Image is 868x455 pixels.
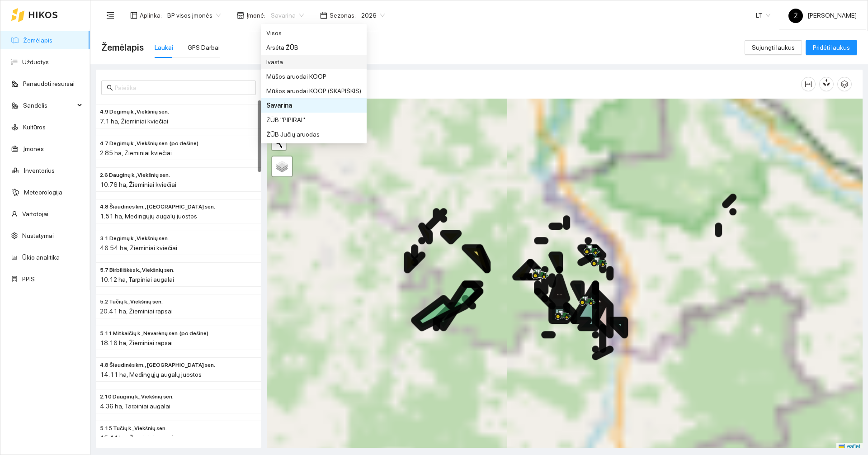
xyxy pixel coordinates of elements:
span: 7.1 ha, Žieminiai kviečiai [100,118,168,125]
span: LT [756,9,770,22]
span: column-width [802,81,815,88]
span: 1.51 ha, Medingųjų augalų juostos [100,213,197,220]
button: Pridėti laukus [806,40,857,55]
a: Žemėlapis [23,37,52,44]
span: 4.7 Degimų k., Viekšnių sen. (po dešine) [100,139,198,148]
input: Paieška [115,83,250,93]
div: Mūšos aruodai KOOP (SKAPIŠKIS) [266,86,361,96]
span: shop [237,12,244,19]
span: BP visos įmonės [167,9,221,22]
div: Savarina [266,100,361,110]
div: Laukai [155,43,173,52]
div: Ivasta [261,55,367,69]
span: Pridėti laukus [813,43,850,52]
span: 4.8 Šiaudinės km., Papilės sen. [100,203,215,211]
span: 4.36 ha, Tarpiniai augalai [100,403,170,410]
span: 4.9 Degimų k., Viekšnių sen. [100,108,169,116]
span: 15.41 ha, Žieminiai rapsai [100,434,173,441]
span: 10.76 ha, Žieminiai kviečiai [100,181,176,188]
span: 2.10 Dauginų k., Viekšnių sen. [100,393,174,401]
div: Savarina [261,98,367,113]
span: search [107,85,113,91]
span: 46.54 ha, Žieminiai kviečiai [100,244,177,251]
span: 20.41 ha, Žieminiai rapsai [100,308,173,315]
div: ŽŪB "PIPIRAI" [261,113,367,127]
a: Meteorologija [24,189,62,196]
div: Arsėta ŽŪB [266,43,361,52]
span: Aplinka : [140,10,162,20]
span: 5.7 Birbiliškės k., Viekšnių sen. [100,266,175,275]
span: 14.11 ha, Medingųjų augalų juostos [100,371,202,378]
span: 18.16 ha, Žieminiai rapsai [100,339,173,346]
a: Inventorius [24,167,55,174]
a: Nustatymai [22,232,54,239]
span: menu-fold [106,11,114,19]
span: 2.85 ha, Žieminiai kviečiai [100,149,172,156]
a: Užduotys [22,58,49,66]
span: 10.12 ha, Tarpiniai augalai [100,276,174,283]
button: column-width [801,77,816,91]
a: Panaudoti resursai [23,80,75,87]
span: 2.6 Dauginų k., Viekšnių sen. [100,171,170,180]
span: layout [130,12,137,19]
div: Mūšos aruodai KOOP [266,71,361,81]
span: Sezonas : [330,10,356,20]
span: 2026 [361,9,385,22]
span: Savarina [271,9,304,22]
span: 5.15 Tučių k., Viekšnių sen. [100,424,167,433]
div: Visos [261,26,367,40]
a: Pridėti laukus [806,44,857,51]
div: Arsėta ŽŪB [261,40,367,55]
a: Įmonės [23,145,44,152]
span: 4.8 Šiaudinės km., Papilės sen. [100,361,215,370]
a: Kultūros [23,123,46,131]
button: menu-fold [101,6,119,24]
a: Sujungti laukus [745,44,802,51]
a: Vartotojai [22,210,48,218]
div: GPS Darbai [188,43,220,52]
span: Ž [794,9,798,23]
span: Sandėlis [23,96,75,114]
button: Sujungti laukus [745,40,802,55]
a: Ūkio analitika [22,254,60,261]
div: ŽŪB Jučių aruodas [266,129,361,139]
div: Ivasta [266,57,361,67]
span: Žemėlapis [101,40,144,55]
span: Įmonė : [246,10,265,20]
span: 5.2 Tučių k., Viekšnių sen. [100,298,163,306]
span: 5.11 Mitkaičių k., Nevarėnų sen. (po dešine) [100,329,208,338]
a: PPIS [22,275,35,283]
a: Leaflet [839,443,860,450]
div: ŽŪB "PIPIRAI" [266,115,361,125]
span: calendar [320,12,327,19]
div: Visos [266,28,361,38]
div: Žemėlapis [278,71,801,97]
div: Mūšos aruodai KOOP (SKAPIŠKIS) [261,84,367,98]
span: Sujungti laukus [752,43,795,52]
button: Initiate a new search [272,137,286,150]
span: [PERSON_NAME] [788,12,857,19]
span: 3.1 Degimų k., Viekšnių sen. [100,234,169,243]
div: ŽŪB Jučių aruodas [261,127,367,142]
div: Mūšos aruodai KOOP [261,69,367,84]
a: Layers [272,156,292,176]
